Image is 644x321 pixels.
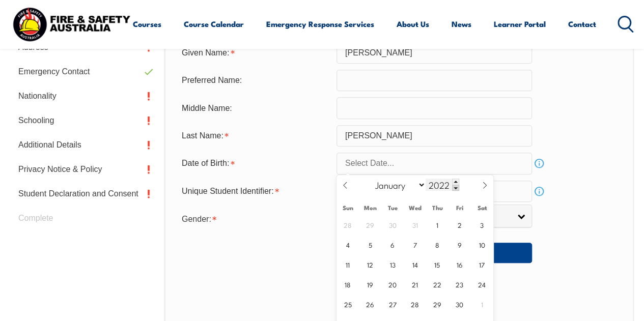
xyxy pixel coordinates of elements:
[360,294,380,314] span: September 26, 2022
[337,153,532,174] input: Select Date...
[10,84,159,108] a: Nationality
[405,294,425,314] span: September 28, 2022
[568,12,596,36] a: Contact
[382,254,402,274] span: September 13, 2022
[360,215,380,235] span: August 29, 2022
[532,184,546,198] a: Info
[450,294,469,314] span: September 30, 2022
[427,274,447,294] span: September 22, 2022
[382,235,402,254] span: September 6, 2022
[450,235,469,254] span: September 9, 2022
[449,205,471,211] span: Fri
[450,274,469,294] span: September 23, 2022
[174,154,337,173] div: Date of Birth is required.
[10,182,159,206] a: Student Declaration and Consent
[427,215,447,235] span: September 1, 2022
[382,274,402,294] span: September 20, 2022
[472,274,492,294] span: September 24, 2022
[359,205,381,211] span: Mon
[472,294,492,314] span: October 1, 2022
[338,235,357,254] span: September 4, 2022
[532,156,546,170] a: Info
[182,215,211,223] span: Gender:
[471,205,493,211] span: Sat
[10,157,159,182] a: Privacy Notice & Policy
[472,215,492,235] span: September 3, 2022
[472,254,492,274] span: September 17, 2022
[10,133,159,157] a: Additional Details
[174,98,337,118] div: Middle Name:
[397,12,429,36] a: About Us
[382,294,402,314] span: September 27, 2022
[472,235,492,254] span: September 10, 2022
[10,108,159,133] a: Schooling
[494,12,546,36] a: Learner Portal
[404,205,426,211] span: Wed
[338,215,357,235] span: August 28, 2022
[10,60,159,84] a: Emergency Contact
[174,71,337,90] div: Preferred Name:
[426,179,459,191] input: Year
[427,254,447,274] span: September 15, 2022
[427,294,447,314] span: September 29, 2022
[360,254,380,274] span: September 12, 2022
[450,215,469,235] span: September 2, 2022
[338,274,357,294] span: September 18, 2022
[184,12,244,36] a: Course Calendar
[360,274,380,294] span: September 19, 2022
[427,235,447,254] span: September 8, 2022
[338,254,357,274] span: September 11, 2022
[360,235,380,254] span: September 5, 2022
[426,205,449,211] span: Thu
[405,235,425,254] span: September 7, 2022
[338,294,357,314] span: September 25, 2022
[174,182,337,201] div: Unique Student Identifier is required.
[266,12,374,36] a: Emergency Response Services
[174,43,337,63] div: Given Name is required.
[405,215,425,235] span: August 31, 2022
[381,205,404,211] span: Tue
[174,208,337,228] div: Gender is required.
[405,274,425,294] span: September 21, 2022
[174,126,337,145] div: Last Name is required.
[133,12,161,36] a: Courses
[452,12,471,36] a: News
[382,215,402,235] span: August 30, 2022
[450,254,469,274] span: September 16, 2022
[337,205,359,211] span: Sun
[405,254,425,274] span: September 14, 2022
[371,178,426,191] select: Month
